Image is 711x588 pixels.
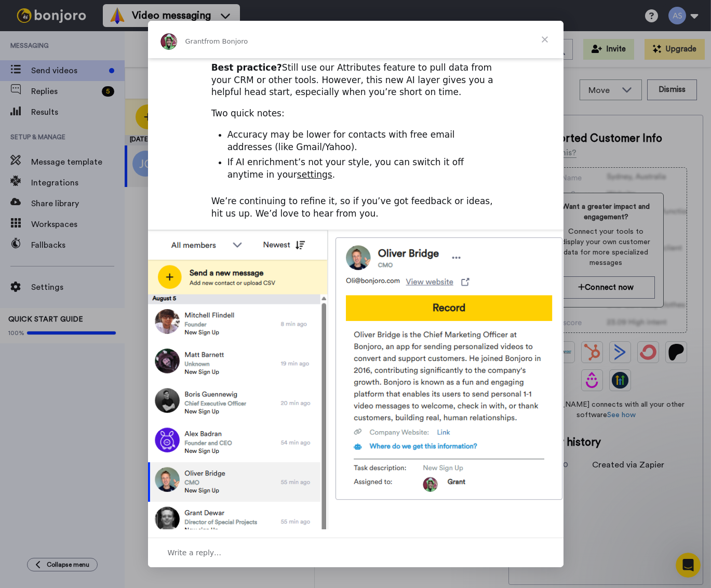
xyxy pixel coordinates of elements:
[227,129,500,154] li: Accuracy may be lower for contacts with free email addresses (like Gmail/Yahoo).
[204,37,248,45] span: from Bonjoro
[297,169,332,180] a: settings
[160,33,177,50] img: Profile image for Grant
[211,62,500,99] div: Still use our Attributes feature to pull data from your CRM or other tools. However, this new AI ...
[211,62,282,73] b: Best practice?
[227,156,500,181] li: If AI enrichment’s not your style, you can switch it off anytime in your .
[211,108,500,120] div: Two quick notes:
[185,37,205,45] span: Grant
[148,538,564,567] div: Open conversation and reply
[168,546,222,559] span: Write a reply…
[526,21,564,58] span: Close
[211,195,500,220] div: We’re continuing to refine it, so if you’ve got feedback or ideas, hit us up. We’d love to hear f...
